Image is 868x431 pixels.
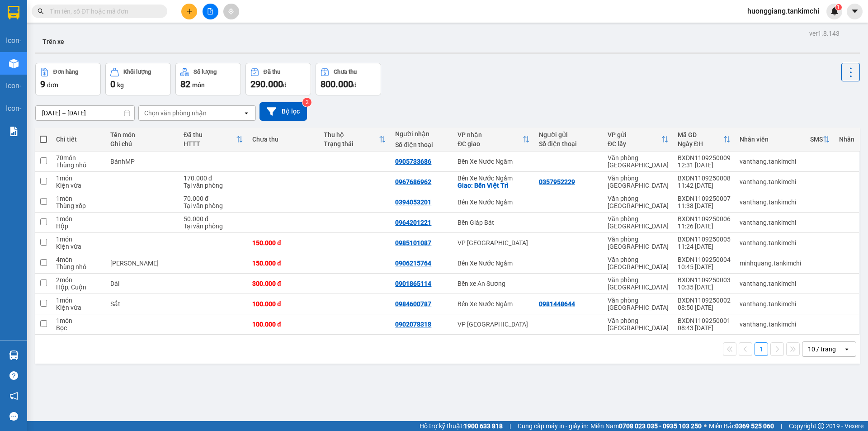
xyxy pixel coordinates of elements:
[808,345,836,354] div: 10 / trang
[6,35,21,46] div: icon-
[395,219,431,226] div: 0964201221
[9,127,19,136] img: solution-icon
[740,321,801,328] div: vanthang.tankimchi
[35,31,71,52] button: Trên xe
[56,276,101,284] div: 2 món
[56,324,101,332] div: Bọc
[608,215,669,230] div: Văn phòng [GEOGRAPHIC_DATA]
[678,256,731,263] div: BXDN1109250004
[678,223,731,230] div: 11:26 [DATE]
[603,128,673,152] th: Toggle SortBy
[56,304,101,311] div: Kiện vừa
[180,79,190,90] span: 82
[678,140,723,147] div: Ngày ĐH
[678,215,731,223] div: BXDN1109250006
[395,260,431,267] div: 0906215764
[608,297,669,311] div: Văn phòng [GEOGRAPHIC_DATA]
[395,321,431,328] div: 0902078318
[56,243,101,250] div: Kiện vừa
[830,7,839,15] img: icon-new-feature
[420,421,503,431] span: Hỗ trợ kỹ thuật:
[56,154,101,161] div: 70 món
[243,109,250,117] svg: open
[56,202,101,209] div: Thùng xốp
[809,28,840,38] div: ver 1.8.143
[839,136,854,143] div: Nhãn
[678,131,723,138] div: Mã GD
[110,140,175,147] div: Ghi chú
[110,280,175,287] div: Dài
[56,317,101,324] div: 1 món
[837,4,840,10] span: 1
[818,423,824,429] span: copyright
[35,63,101,95] button: Đơn hàng9đơn
[458,131,523,138] div: VP nhận
[184,182,243,189] div: Tại văn phòng
[395,158,431,165] div: 0905733686
[509,421,511,431] span: |
[740,300,801,308] div: vanthang.tankimchi
[740,219,801,226] div: vanthang.tankimchi
[56,182,101,189] div: Kiện vừa
[678,195,731,202] div: BXDN1109250007
[678,202,731,209] div: 11:38 [DATE]
[110,131,175,138] div: Tên món
[56,263,101,270] div: Thùng nhỏ
[781,421,782,431] span: |
[395,178,431,185] div: 0967686962
[264,69,280,75] div: Đã thu
[709,421,774,431] span: Miền Bắc
[203,4,218,19] button: file-add
[184,131,236,138] div: Đã thu
[252,136,315,143] div: Chưa thu
[228,8,234,14] span: aim
[50,6,156,16] input: Tìm tên, số ĐT hoặc mã đơn
[110,79,115,90] span: 0
[179,128,248,152] th: Toggle SortBy
[608,154,669,169] div: Văn phòng [GEOGRAPHIC_DATA]
[395,141,448,148] div: Số điện thoại
[181,4,197,19] button: plus
[608,317,669,332] div: Văn phòng [GEOGRAPHIC_DATA]
[53,69,78,75] div: Đơn hàng
[608,256,669,270] div: Văn phòng [GEOGRAPHIC_DATA]
[245,63,311,95] button: Đã thu290.000đ
[56,136,101,143] div: Chi tiết
[223,4,239,19] button: aim
[184,195,243,202] div: 70.000 đ
[735,422,774,430] strong: 0369 525 060
[608,140,661,147] div: ĐC lấy
[110,158,175,165] div: BánhMP
[334,69,357,75] div: Chưa thu
[704,424,707,428] span: ⚪️
[56,195,101,202] div: 1 món
[464,422,503,430] strong: 1900 633 818
[458,175,530,182] div: Bến Xe Nước Ngầm
[56,175,101,182] div: 1 món
[259,102,307,121] button: Bộ lọc
[40,79,45,90] span: 9
[740,239,801,246] div: vanthang.tankimchi
[56,297,101,304] div: 1 món
[56,161,101,169] div: Thùng nhỏ
[186,8,193,14] span: plus
[250,79,283,90] span: 290.000
[56,215,101,223] div: 1 món
[324,131,379,138] div: Thu hộ
[458,219,530,226] div: Bến Giáp Bát
[395,300,431,308] div: 0984600787
[608,131,661,138] div: VP gửi
[252,239,315,246] div: 150.000 đ
[608,175,669,189] div: Văn phòng [GEOGRAPHIC_DATA]
[608,236,669,250] div: Văn phòng [GEOGRAPHIC_DATA]
[319,128,391,152] th: Toggle SortBy
[740,280,801,287] div: vanthang.tankimchi
[9,350,19,360] img: warehouse-icon
[740,158,801,165] div: vanthang.tankimchi
[56,284,101,291] div: Hộp, Cuộn
[740,199,801,206] div: vanthang.tankimchi
[608,276,669,291] div: Văn phòng [GEOGRAPHIC_DATA]
[56,236,101,243] div: 1 món
[458,199,530,206] div: Bến Xe Nước Ngầm
[539,178,575,185] div: 0357952229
